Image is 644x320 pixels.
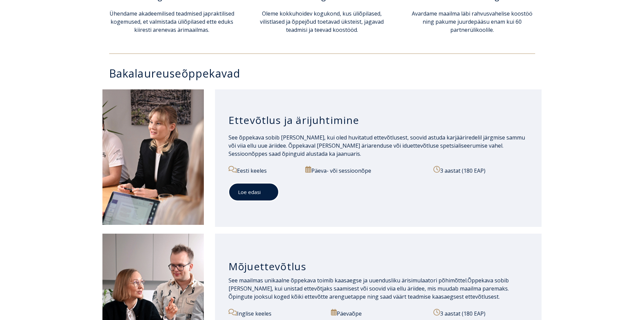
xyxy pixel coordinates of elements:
[229,114,528,127] h3: Ettevõtlus ja ärijuhtimine
[260,10,384,34] span: Oleme kokkuhoidev kogukond, kus üliõpilased, vilistlased ja õppejõud toetavad üksteist, jagavad t...
[229,277,468,284] span: See maailmas unikaalne õppekava toimib kaasaegse ja uuendusliku ärisimulaatori põhimõttel.
[109,67,542,79] h3: Bakalaureuseõppekavad
[229,277,509,300] span: Õppekava sobib [PERSON_NAME], kui unistad ettevõtjaks saamisest või soovid viia ellu äriidee, mis...
[433,309,521,318] p: 3 aastat (180 EAP)
[229,309,323,318] p: Inglise keeles
[110,10,208,17] span: Ühendame akadeemilised teadmised ja
[331,309,426,318] p: Päevaõpe
[229,134,525,157] span: See õppekava sobib [PERSON_NAME], kui oled huvitatud ettevõtlusest, soovid astuda karjääriredelil...
[433,166,528,175] p: 3 aastat (180 EAP)
[229,260,528,273] h3: Mõjuettevõtlus
[111,10,234,34] span: praktilised kogemused, et valmistada üliõpilased ette eduks kiiresti arenevas ärimaailmas.
[229,166,298,175] p: Eesti keeles
[305,166,426,175] p: Päeva- või sessioonõpe
[102,89,204,225] img: Ettevõtlus ja ärijuhtimine
[229,183,279,201] a: Loe edasi
[409,9,535,34] p: Avardame maailma läbi rahvusvahelise koostöö ning pakume juurdepääsu enam kui 60 partnerülikoolile.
